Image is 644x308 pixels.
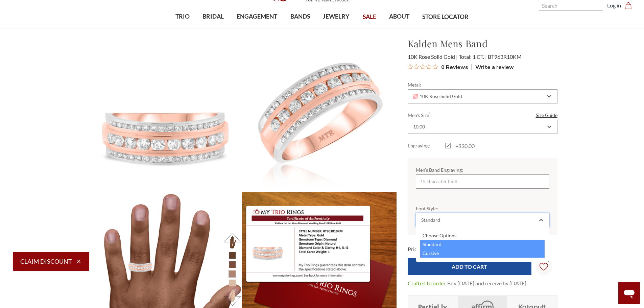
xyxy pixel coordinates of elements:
span: Price: [408,246,421,252]
span: 10K Rose Solid Gold [408,53,458,60]
a: Wish Lists [535,258,552,275]
input: 15 character limit [416,174,549,189]
a: ENGAGEMENT [230,6,284,28]
a: Size Guide [536,112,557,119]
a: ABOUT [383,6,416,28]
button: submenu toggle [254,28,260,28]
span: STORE LOCATOR [422,13,469,21]
span: SALE [363,13,376,21]
span: JEWELRY [323,12,350,21]
a: BRIDAL [196,6,230,28]
label: Metal: [408,81,557,88]
label: Men's Size : [408,112,557,119]
div: 10.00 [413,124,425,129]
div: Standard [421,217,440,223]
a: TRIO [169,6,196,28]
button: submenu toggle [179,28,186,28]
span: TRIO [175,12,190,21]
label: Men’s Band Engraving: [416,166,549,173]
svg: Wish Lists [540,241,548,292]
div: Write a review [472,64,514,70]
span: Total: 1 CT. [459,53,487,60]
button: Rated 0 out of 5 stars from 0 reviews. Jump to reviews. [408,62,468,72]
button: submenu toggle [396,28,403,28]
a: SALE [356,6,382,28]
img: Photo of Kalden 1 ct tw. Mens Diamond Wedding Band 10K Rose Gold [BT963RM] [87,37,242,191]
label: +$30.00 [445,142,483,150]
div: Combobox [408,120,557,134]
span: 0 Reviews [441,62,468,72]
div: Combobox [416,213,549,227]
input: Add to Cart [408,258,531,275]
a: BANDS [284,6,316,28]
a: JEWELRY [316,6,356,28]
input: Search [539,1,603,10]
dd: Buy [DATE] and receive by [DATE] [447,279,526,287]
a: Cart with 0 items [625,1,636,9]
a: Log in [607,1,621,9]
div: Choose Options [420,231,545,240]
img: Photo of Kalden 1 ct tw. Mens Diamond Wedding Band 10K Rose Gold [BT963RM] [242,37,397,190]
div: Combobox [408,89,557,103]
span: BT963R10KM [488,53,522,60]
dt: Crafted to order. [408,279,446,287]
span: BANDS [290,12,310,21]
a: STORE LOCATOR [416,6,475,28]
label: Engraving: [408,142,445,150]
label: Font Style: [416,205,549,212]
span: ABOUT [389,12,409,21]
div: Standard [420,240,545,249]
span: 10K Rose Solid Gold [413,94,462,99]
button: submenu toggle [210,28,217,28]
svg: cart.cart_preview [625,2,632,9]
button: submenu toggle [333,28,340,28]
span: BRIDAL [202,12,224,21]
span: ENGAGEMENT [237,12,277,21]
div: Cursive [420,249,545,258]
button: submenu toggle [297,28,304,28]
h1: Kalden Mens Band [408,37,557,51]
button: Claim Discount [13,252,89,271]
